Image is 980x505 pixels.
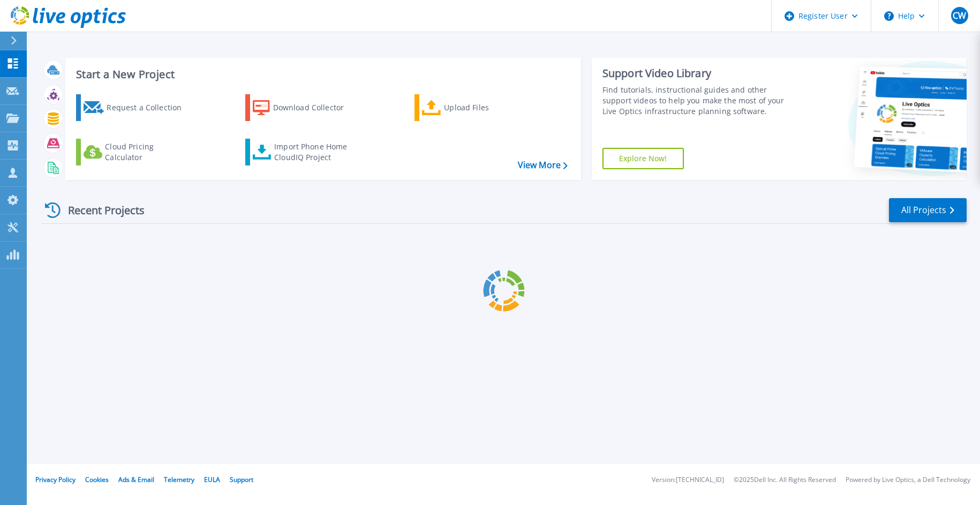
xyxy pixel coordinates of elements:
a: Privacy Policy [35,475,76,484]
div: Cloud Pricing Calculator [105,141,191,163]
a: Upload Files [414,94,534,121]
div: Import Phone Home CloudIQ Project [274,141,358,163]
a: Download Collector [245,94,365,121]
div: Find tutorials, instructional guides and other support videos to help you make the most of your L... [602,85,793,117]
a: Cookies [85,475,109,484]
a: Ads & Email [118,475,154,484]
li: © 2025 Dell Inc. All Rights Reserved [734,477,836,484]
li: Powered by Live Optics, a Dell Technology [846,477,970,484]
a: Support [230,475,253,484]
div: Upload Files [444,97,530,118]
li: Version: [TECHNICAL_ID] [652,477,724,484]
div: Request a Collection [107,97,192,118]
a: Request a Collection [76,94,195,121]
span: CW [953,11,966,20]
h3: Start a New Project [76,69,567,80]
a: Cloud Pricing Calculator [76,139,195,165]
a: View More [518,160,568,170]
div: Support Video Library [602,66,793,80]
div: Download Collector [273,97,359,118]
a: All Projects [889,198,967,222]
a: EULA [204,475,220,484]
a: Telemetry [164,475,194,484]
a: Explore Now! [602,148,684,169]
div: Recent Projects [41,197,159,223]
